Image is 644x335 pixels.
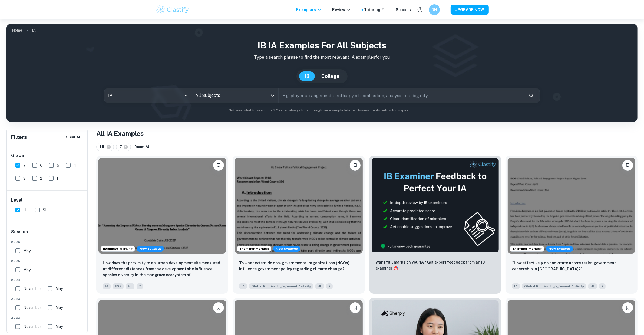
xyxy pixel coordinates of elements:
[116,143,131,151] div: 7
[396,7,411,13] a: Schools
[104,88,191,103] div: IA
[350,302,361,313] button: Bookmark
[101,246,135,251] span: Examiner Marking
[96,143,114,151] div: HL
[506,156,638,294] a: Examiner MarkingStarting from the May 2026 session, the Global Politics Engagement Activity requi...
[57,162,59,168] span: 5
[11,197,84,203] h6: Level
[316,71,345,81] button: College
[237,246,271,251] span: Examiner Marking
[527,91,536,100] button: Search
[326,283,333,289] span: 7
[11,54,633,61] p: Type a search phrase to find the most relevant IA examples for you
[299,71,315,81] button: IB
[43,207,47,213] span: SL
[11,229,84,239] h6: Session
[546,246,573,252] div: Starting from the May 2026 session, the Global Politics Engagement Activity requirements have cha...
[55,286,63,292] span: May
[512,283,520,289] span: IA
[11,239,84,244] span: 2026
[23,267,31,273] span: May
[512,260,631,272] p: “How effectively do non-state actors resist government censorship in Angola?”
[588,283,597,289] span: HL
[213,160,224,171] button: Bookmark
[98,158,226,254] img: ESS IA example thumbnail: How does the proximity to an urban devel
[137,246,164,252] div: Starting from the May 2026 session, the ESS IA requirements have changed. We created this exempla...
[11,277,84,282] span: 2024
[622,160,633,171] button: Bookmark
[65,133,83,141] button: Clear All
[269,92,276,99] button: Open
[40,162,42,168] span: 6
[233,156,365,294] a: Examiner MarkingStarting from the May 2026 session, the Global Politics Engagement Activity requi...
[120,144,124,150] span: 7
[96,129,638,138] h1: All IA Examples
[451,5,489,15] button: UPGRADE NOW
[279,88,524,103] input: E.g. player arrangements, enthalpy of combustion, analysis of a big city...
[11,108,633,113] p: Not sure what to search for? You can always look through our example Internal Assessments below f...
[11,315,84,320] span: 2022
[546,246,573,252] span: New Syllabus
[510,246,544,251] span: Examiner Marking
[522,283,586,289] span: Global Politics Engagement Activity
[103,260,222,278] p: How does the proximity to an urban development site measured at different distances from the deve...
[12,27,22,34] a: Home
[137,283,143,289] span: 7
[6,24,638,122] img: profile cover
[239,260,358,272] p: To what extent do non-governmental organizations (NGOs) influence government policy regarding cli...
[11,39,633,52] h1: IB IA examples for all subjects
[11,258,84,263] span: 2025
[429,4,440,15] button: DH
[332,7,351,13] p: Review
[57,175,58,181] span: 1
[364,7,385,13] a: Tutoring
[315,283,324,289] span: HL
[11,152,84,159] h6: Grade
[100,144,107,150] span: HL
[137,246,164,252] span: New Syllabus
[113,283,124,289] span: ESS
[273,246,300,252] div: Starting from the May 2026 session, the Global Politics Engagement Activity requirements have cha...
[23,286,41,292] span: November
[156,4,190,15] img: Clastify logo
[23,248,31,254] span: May
[622,302,633,313] button: Bookmark
[394,266,398,270] span: 🎯
[23,162,26,168] span: 7
[508,158,635,254] img: Global Politics Engagement Activity IA example thumbnail: “How effectively do non-state actors res
[273,246,300,252] span: New Syllabus
[599,283,606,289] span: 7
[23,305,41,311] span: November
[369,156,501,294] a: ThumbnailWant full marks on yourIA? Get expert feedback from an IB examiner!
[40,175,42,181] span: 2
[431,7,437,13] h6: DH
[55,324,63,330] span: May
[371,158,499,253] img: Thumbnail
[239,283,247,289] span: IA
[249,283,313,289] span: Global Politics Engagement Activity
[126,283,134,289] span: HL
[296,7,322,13] p: Exemplars
[415,5,425,14] button: Help and Feedback
[213,302,224,313] button: Bookmark
[235,158,362,254] img: Global Politics Engagement Activity IA example thumbnail: To what extent do non-governmental organ
[11,296,84,301] span: 2023
[74,162,76,168] span: 4
[32,27,36,33] p: IA
[103,283,111,289] span: IA
[96,156,228,294] a: Examiner MarkingStarting from the May 2026 session, the ESS IA requirements have changed. We crea...
[23,175,26,181] span: 3
[133,143,152,151] button: Reset All
[23,207,28,213] span: HL
[376,259,495,271] p: Want full marks on your IA ? Get expert feedback from an IB examiner!
[23,324,41,330] span: November
[350,160,361,171] button: Bookmark
[11,133,27,141] h6: Filters
[55,305,63,311] span: May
